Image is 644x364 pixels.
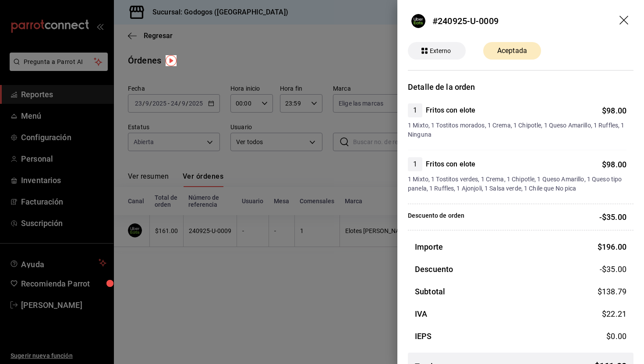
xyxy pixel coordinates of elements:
h4: Fritos con elote [426,159,475,170]
span: $ 98.00 [602,106,626,115]
span: 1 [408,105,422,116]
span: $ 0.00 [606,332,626,341]
button: drag [619,16,630,26]
h3: Importe [415,241,443,253]
h3: Descuento [415,263,453,275]
img: Tooltip marker [166,55,177,66]
span: $ 196.00 [598,242,626,251]
span: Externo [426,46,455,56]
h3: Detalle de la orden [408,81,633,93]
h3: Subtotal [415,286,445,297]
span: $ 138.79 [598,287,626,296]
h4: Fritos con elote [426,105,475,116]
span: -$35.00 [600,263,626,275]
p: Descuento de orden [408,211,464,223]
span: Aceptada [492,46,532,56]
p: -$35.00 [599,211,626,223]
h3: IVA [415,308,427,320]
span: 1 Mixto, 1 Tostitos morados, 1 Crema, 1 Chipotle, 1 Queso Amarillo, 1 Ruffles, 1 Ninguna [408,121,626,139]
div: #240925-U-0009 [432,14,499,28]
span: 1 Mixto, 1 Tostitos verdes, 1 Crema, 1 Chipotle, 1 Queso Amarillo, 1 Queso tipo panela, 1 Ruffles... [408,175,626,193]
h3: IEPS [415,330,432,342]
span: $ 98.00 [602,160,626,169]
span: 1 [408,159,422,170]
span: $ 22.21 [602,309,626,318]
